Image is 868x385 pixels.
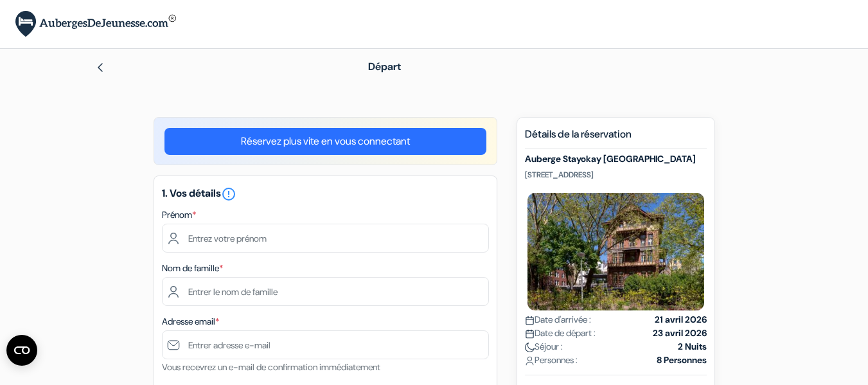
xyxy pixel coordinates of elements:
strong: 8 Personnes [657,354,707,367]
img: calendar.svg [525,316,535,325]
button: Ouvrir le widget CMP [6,335,37,366]
span: Départ [368,60,401,73]
label: Prénom [162,208,196,222]
span: Date de départ : [525,327,596,340]
strong: 2 Nuits [678,340,707,354]
span: Séjour : [525,340,563,354]
label: Nom de famille [162,262,223,275]
input: Entrer le nom de famille [162,277,489,306]
label: Adresse email [162,315,219,328]
a: Réservez plus vite en vous connectant [164,128,486,155]
input: Entrez votre prénom [162,224,489,253]
img: AubergesDeJeunesse.com [15,11,176,37]
strong: 23 avril 2026 [653,327,707,340]
i: error_outline [221,186,236,202]
p: [STREET_ADDRESS] [525,170,707,180]
a: error_outline [221,186,236,200]
img: user_icon.svg [525,356,535,366]
span: Personnes : [525,354,578,367]
small: Vous recevrez un e-mail de confirmation immédiatement [162,361,380,373]
input: Entrer adresse e-mail [162,330,489,359]
h5: Auberge Stayokay [GEOGRAPHIC_DATA] [525,154,707,165]
img: left_arrow.svg [95,62,105,73]
h5: 1. Vos détails [162,186,489,202]
img: moon.svg [525,343,535,352]
span: Date d'arrivée : [525,313,591,327]
img: calendar.svg [525,329,535,339]
h5: Détails de la réservation [525,128,707,148]
strong: 21 avril 2026 [655,313,707,327]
